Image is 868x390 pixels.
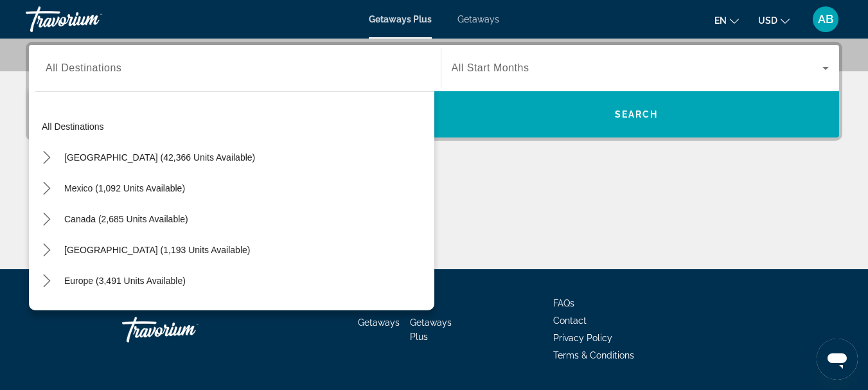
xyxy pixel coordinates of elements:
[35,146,58,169] button: Toggle United States (42,366 units available) submenu
[358,317,400,328] a: Getaways
[58,177,191,200] button: Select destination: Mexico (1,092 units available)
[46,61,424,76] input: Select destination
[29,85,434,310] div: Destination options
[809,6,842,33] button: User Menu
[457,14,499,24] a: Getaways
[58,300,191,323] button: Select destination: Australia (252 units available)
[553,333,612,343] a: Privacy Policy
[35,208,58,231] button: Toggle Canada (2,685 units available) submenu
[58,269,192,292] button: Select destination: Europe (3,491 units available)
[46,62,121,73] span: All Destinations
[817,339,858,380] iframe: Кнопка запуска окна обмена сообщениями
[615,109,659,120] span: Search
[35,177,58,200] button: Toggle Mexico (1,092 units available) submenu
[35,270,58,292] button: Toggle Europe (3,491 units available) submenu
[758,15,777,26] span: USD
[64,276,186,286] span: Europe (3,491 units available)
[58,146,261,169] button: Select destination: United States (42,366 units available)
[410,317,452,342] a: Getaways Plus
[434,91,840,137] button: Search
[758,11,790,30] button: Change currency
[714,11,739,30] button: Change language
[64,214,188,224] span: Canada (2,685 units available)
[64,245,250,255] span: [GEOGRAPHIC_DATA] (1,193 units available)
[553,298,574,308] a: FAQs
[42,121,104,132] span: All destinations
[818,13,833,26] span: AB
[553,350,634,360] a: Terms & Conditions
[58,208,195,231] button: Select destination: Canada (2,685 units available)
[35,239,58,261] button: Toggle Caribbean & Atlantic Islands (1,193 units available) submenu
[35,115,434,138] button: Select destination: All destinations
[58,238,256,261] button: Select destination: Caribbean & Atlantic Islands (1,193 units available)
[452,62,529,73] span: All Start Months
[553,315,587,326] a: Contact
[64,183,185,193] span: Mexico (1,092 units available)
[369,14,432,24] a: Getaways Plus
[122,310,251,349] a: Go Home
[714,15,727,26] span: en
[35,301,58,323] button: Toggle Australia (252 units available) submenu
[26,3,154,36] a: Travorium
[29,45,839,137] div: Search widget
[64,152,255,163] span: [GEOGRAPHIC_DATA] (42,366 units available)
